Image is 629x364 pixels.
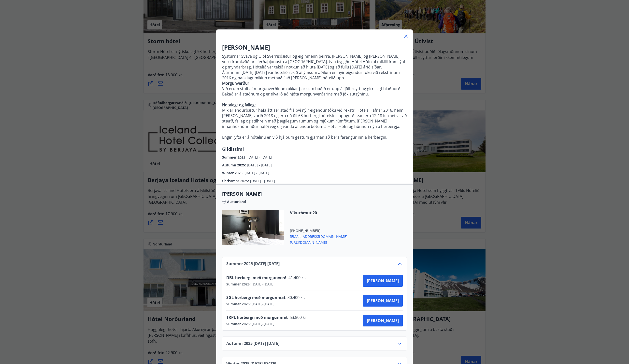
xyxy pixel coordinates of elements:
span: 41.400 kr. [286,275,307,280]
span: Summer 2025 : [222,155,247,160]
strong: Morgunverður [222,81,249,86]
span: Summer 2025 : [226,282,251,287]
p: Systurnar Svava og Ólöf Sverrisdætur og eiginmenn þeirra, [PERSON_NAME] og [PERSON_NAME], voru fr... [222,54,407,81]
span: Austurland [227,199,246,204]
span: Winter 2025 : [222,171,244,175]
span: Autumn 2025 [DATE] - [DATE] [226,341,279,347]
span: [DATE] - [DATE] [247,163,272,167]
span: 53.800 kr. [288,315,309,320]
span: [PHONE_NUMBER] [290,228,347,233]
h3: [PERSON_NAME] [222,43,407,52]
span: [EMAIL_ADDRESS][DOMAIN_NAME] [290,233,347,239]
span: Víkurbraut 20 [290,210,347,216]
span: SGL herbergi með morgunmat [226,295,286,300]
span: [DATE] - [DATE] [247,155,272,160]
span: [URL][DOMAIN_NAME] [290,239,347,245]
span: Summer 2025 [DATE] - [DATE] [226,261,280,267]
span: [DATE] - [DATE] [251,322,274,326]
span: TRPL herbergi með morgunmat [226,315,288,320]
span: [DATE] - [DATE] [251,282,274,287]
strong: Notalegt og fallegt [222,102,256,108]
span: Summer 2025 : [226,322,251,326]
span: Summer 2025 : [226,302,251,307]
span: Autumn 2025 : [222,163,247,167]
button: [PERSON_NAME] [363,315,403,326]
span: [PERSON_NAME] [367,278,399,283]
span: [PERSON_NAME] [367,298,399,303]
span: Christmas 2025 : [222,178,250,183]
span: [PERSON_NAME] [367,318,399,323]
span: [DATE] - [DATE] [251,302,274,307]
p: Við erum stolt af morgunverðinum okkar þar sem boðið er upp á fjölbreytt og girnilegt hlaðborð. B... [222,81,407,140]
span: [DATE] - [DATE] [244,171,269,175]
button: [PERSON_NAME] [363,295,403,307]
span: DBL herbergi með morgunverð [226,275,286,280]
span: [DATE] - [DATE] [250,178,275,183]
span: Gildistími [222,146,244,152]
button: [PERSON_NAME] [363,275,403,287]
span: [PERSON_NAME] [222,190,407,197]
span: 30.400 kr. [286,295,306,300]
